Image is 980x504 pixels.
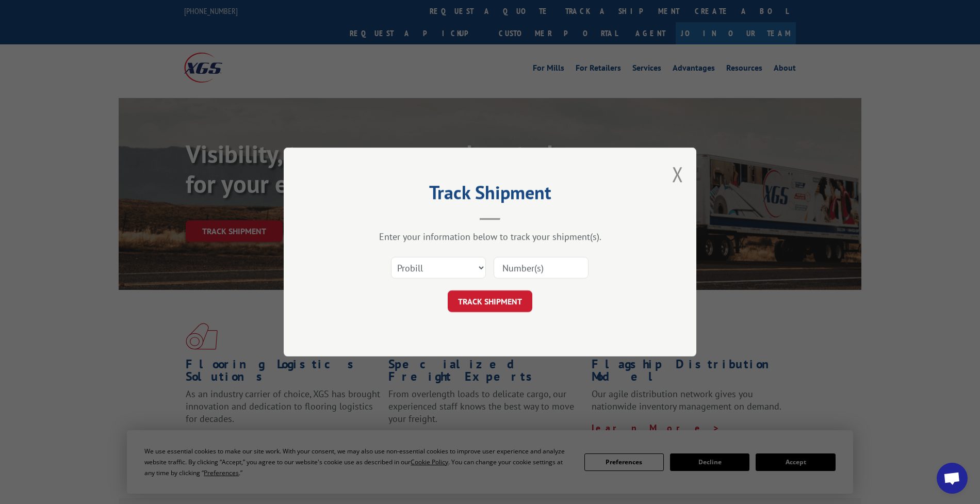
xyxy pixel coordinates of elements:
input: Number(s) [494,257,589,279]
h2: Track Shipment [335,185,645,205]
div: Open chat [937,463,968,494]
div: Enter your information below to track your shipment(s). [335,231,645,242]
button: Close modal [672,160,683,188]
button: TRACK SHIPMENT [448,290,532,312]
